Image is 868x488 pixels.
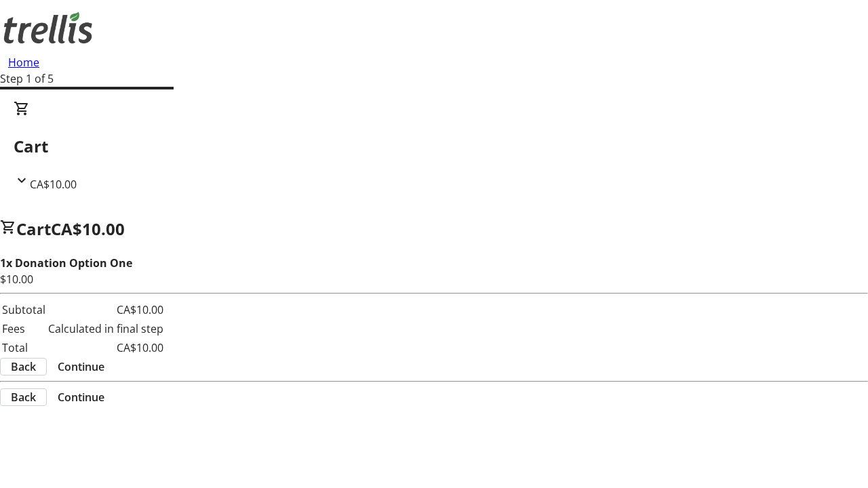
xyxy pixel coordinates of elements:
td: Total [1,339,46,357]
span: Back [11,389,36,405]
span: Cart [16,218,51,240]
h2: Cart [14,134,854,159]
button: Continue [47,359,115,375]
span: Continue [58,389,104,405]
span: Continue [58,359,104,375]
td: CA$10.00 [47,301,164,319]
td: CA$10.00 [47,339,164,357]
span: Back [11,359,36,375]
span: CA$10.00 [51,218,125,240]
span: CA$10.00 [30,177,77,192]
button: Continue [47,389,115,405]
td: Subtotal [1,301,46,319]
div: CartCA$10.00 [14,100,854,192]
td: Calculated in final step [47,320,164,338]
td: Fees [1,320,46,338]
